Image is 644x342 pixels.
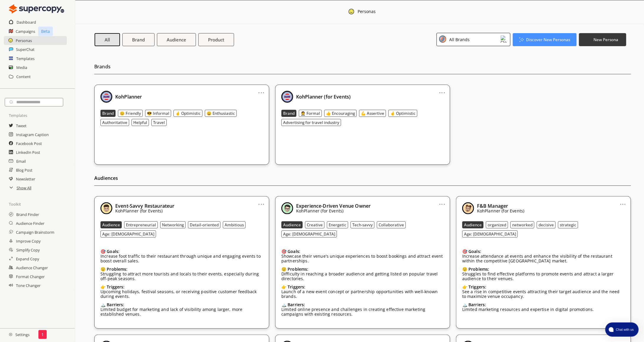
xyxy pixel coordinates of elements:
[464,231,516,237] b: Age: [DEMOGRAPHIC_DATA]
[468,284,486,290] b: Triggers:
[16,272,45,281] a: Format Changer
[118,110,143,117] button: 😊 Friendly
[16,72,31,81] a: Content
[361,111,384,116] b: 💪 Assertive
[145,110,171,117] button: 😎 Informal
[100,285,263,289] div: 👉
[38,27,53,36] p: Beta
[620,199,626,204] a: ...
[115,203,175,209] b: Event-Savvy Restaurateur
[16,263,48,272] a: Audience Changer
[16,36,32,45] a: Personas
[283,120,339,125] b: Advertising for travel industry
[133,120,147,125] b: Helpful
[16,157,26,166] a: Email
[16,63,27,72] a: Media
[102,222,120,228] b: Audience
[477,209,524,213] p: KohPlanner (for Events)
[16,246,40,254] a: Simplify Copy
[173,110,202,117] button: 🤞 Optimistic
[95,33,120,46] button: All
[462,267,625,272] div: 😟
[296,203,371,209] b: Experience-Driven Venue Owner
[16,254,39,263] a: Expand Copy
[16,121,27,130] h2: Tweet
[107,266,127,272] b: Problems:
[462,289,625,299] p: See a rise in competitive events attracting their target audience and the need to maximize venue ...
[560,222,576,228] b: strategic
[16,130,49,139] a: Instagram Caption
[16,148,40,157] a: LinkedIn Post
[281,302,444,307] div: 🏔️
[296,209,371,213] p: KohPlanner (for Events)
[288,249,300,254] b: Goals:
[288,302,305,307] b: Barriers:
[281,91,293,103] img: Close
[352,222,373,228] b: Tech-savvy
[281,272,444,281] p: Difficulty in reaching a broader audience and getting listed on popular travel directories.
[351,221,374,228] button: Tech-savvy
[9,3,64,15] img: Close
[120,111,141,116] b: 😊 Friendly
[16,175,35,183] a: Newsletter
[100,249,263,254] div: 🎯
[439,199,445,204] a: ...
[348,8,355,15] img: Close
[16,210,39,219] h2: Brand Finder
[188,221,220,228] button: Detail-oriented
[16,54,35,63] a: Templates
[115,93,142,100] b: KohPlanner
[283,231,335,237] b: Age: [DEMOGRAPHIC_DATA]
[115,209,175,213] p: KohPlanner (for Events)
[16,139,42,148] a: Facebook Post
[208,37,224,43] b: Product
[258,88,265,93] a: ...
[281,230,337,238] button: Age: [DEMOGRAPHIC_DATA]
[439,88,445,93] a: ...
[538,222,554,228] b: decisive
[153,120,165,125] b: Travel
[94,62,631,74] h2: Brands
[147,111,169,116] b: 😎 Informal
[16,228,54,237] a: Campaign Brainstorm
[102,120,127,125] b: Authoritative
[281,254,444,263] p: Showcase their venue's unique experiences to boost bookings and attract event partnerships.
[512,222,533,228] b: networked
[390,111,416,116] b: 🤞 Optimistic
[151,119,167,126] button: Travel
[132,37,145,43] b: Brand
[468,302,486,307] b: Barriers:
[102,231,154,237] b: Age: [DEMOGRAPHIC_DATA]
[462,230,518,238] button: Age: [DEMOGRAPHIC_DATA]
[281,119,341,126] button: Advertising for travel industry
[447,36,470,43] div: All Brands
[477,203,508,209] b: F&B Manager
[305,221,325,228] button: Creative
[16,237,40,246] h2: Improve Copy
[132,119,149,126] button: Helpful
[329,222,346,228] b: Energetic
[16,281,40,290] a: Tone Changer
[124,221,158,228] button: Entrepreneurial
[439,36,446,43] img: Close
[16,45,35,54] a: SuperChat
[17,18,36,27] a: Dashboard
[513,33,577,46] button: Discover New Personas
[288,266,308,272] b: Problems:
[301,111,320,116] b: 🤵 Formal
[207,111,235,116] b: 😄 Enthusiastic
[17,183,31,192] a: Show All
[501,36,508,43] img: Close
[107,284,124,290] b: Triggers:
[288,284,305,290] b: Triggers:
[167,37,186,43] b: Audience
[462,302,594,307] div: 🏔️
[462,249,625,254] div: 🎯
